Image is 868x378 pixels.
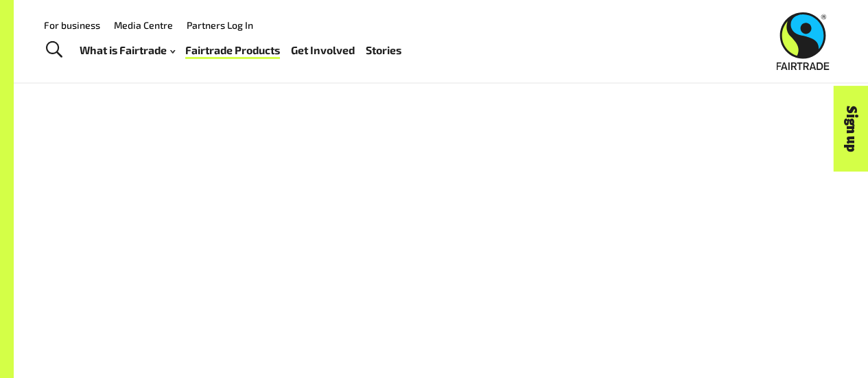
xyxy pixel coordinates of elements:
a: Fairtrade Products [185,40,280,60]
a: What is Fairtrade [80,40,175,60]
a: Get Involved [291,40,355,60]
a: Partners Log In [187,19,253,31]
img: Fairtrade Australia New Zealand logo [777,12,830,70]
a: Toggle Search [37,33,71,67]
a: Stories [366,40,401,60]
a: Media Centre [114,19,173,31]
a: For business [44,19,100,31]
